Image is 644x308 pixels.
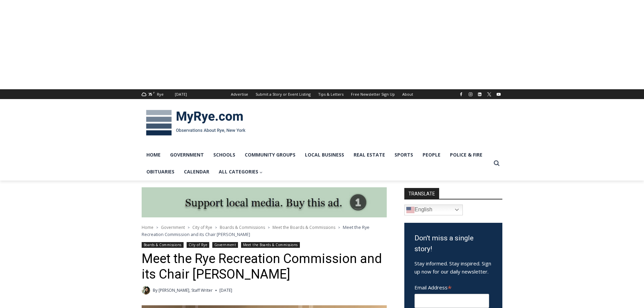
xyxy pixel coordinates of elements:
[153,91,155,94] span: F
[414,281,489,293] label: Email Address
[161,224,185,230] a: Government
[404,205,463,215] a: English
[268,225,270,230] span: >
[159,287,213,293] a: [PERSON_NAME], Staff Writer
[215,225,217,230] span: >
[148,92,152,97] span: 75
[142,224,153,230] a: Home
[476,90,484,98] a: Linkedin
[491,157,503,169] button: View Search Form
[142,251,387,282] h1: Meet the Rye Recreation Commission and its Chair [PERSON_NAME]
[209,146,240,163] a: Schools
[142,105,250,140] img: MyRye.com
[300,146,349,163] a: Local Business
[156,225,158,230] span: >
[142,224,387,238] nav: Breadcrumbs
[188,225,190,230] span: >
[404,188,439,199] strong: TRANSLATE
[390,146,418,163] a: Sports
[467,90,475,98] a: Instagram
[142,286,150,294] img: (PHOTO: MyRye.com Intern and Editor Tucker Smith. Contributed.)Tucker Smith, MyRye.com
[187,242,210,248] a: City of Rye
[212,242,238,248] a: Government
[142,146,491,181] nav: Primary Navigation
[338,225,340,230] span: >
[399,89,417,99] a: About
[219,168,263,175] span: All Categories
[414,233,492,254] h3: Don't miss a single story!
[214,163,268,180] a: All Categories
[252,89,314,99] a: Submit a Story or Event Listing
[157,91,164,97] div: Rye
[240,146,300,163] a: Community Groups
[347,89,399,99] a: Free Newsletter Sign Up
[142,224,369,237] span: Meet the Rye Recreation Commission and its Chair [PERSON_NAME]
[142,242,184,248] a: Boards & Commissions
[349,146,390,163] a: Real Estate
[179,163,214,180] a: Calendar
[495,90,503,98] a: YouTube
[220,224,265,230] a: Boards & Commissions
[406,206,414,214] img: en
[142,286,150,294] a: Author image
[153,287,158,293] span: By
[445,146,487,163] a: Police & Fire
[227,89,252,99] a: Advertise
[414,259,492,276] p: Stay informed. Stay inspired. Sign up now for our daily newsletter.
[272,224,335,230] a: Meet the Boards & Commissions
[227,89,417,99] nav: Secondary Navigation
[142,187,387,218] img: support local media, buy this ad
[142,146,165,163] a: Home
[241,242,300,248] a: Meet the Boards & Commissions
[142,163,179,180] a: Obituaries
[314,89,347,99] a: Tips & Letters
[192,224,212,230] a: City of Rye
[418,146,445,163] a: People
[219,287,232,293] time: [DATE]
[175,91,187,97] div: [DATE]
[165,146,209,163] a: Government
[485,90,493,98] a: X
[457,90,465,98] a: Facebook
